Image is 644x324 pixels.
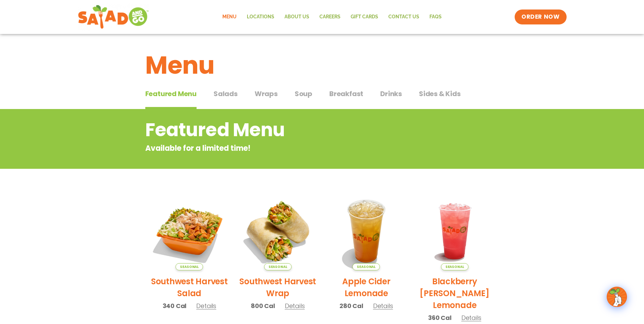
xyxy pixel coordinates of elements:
[217,9,447,25] nav: Menu
[163,301,187,310] span: 340 Cal
[327,275,406,299] h2: Apple Cider Lemonade
[242,9,279,25] a: Locations
[264,263,292,270] span: Seasonal
[251,301,275,310] span: 800 Cal
[145,143,444,154] p: Available for a limited time!
[176,263,203,270] span: Seasonal
[239,192,317,270] img: Product photo for Southwest Harvest Wrap
[145,89,197,99] span: Featured Menu
[78,3,149,31] img: new-SAG-logo-768×292
[515,10,566,24] a: ORDER NOW
[428,313,452,322] span: 360 Cal
[373,302,393,310] span: Details
[352,263,380,270] span: Seasonal
[295,89,312,99] span: Soup
[150,275,229,299] h2: Southwest Harvest Salad
[279,9,314,25] a: About Us
[329,89,363,99] span: Breakfast
[217,9,242,25] a: Menu
[461,313,481,322] span: Details
[150,192,229,270] img: Product photo for Southwest Harvest Salad
[441,263,468,270] span: Seasonal
[255,89,278,99] span: Wraps
[214,89,238,99] span: Salads
[327,192,406,270] img: Product photo for Apple Cider Lemonade
[145,47,499,84] h1: Menu
[239,275,317,299] h2: Southwest Harvest Wrap
[607,287,626,306] img: wpChatIcon
[196,302,216,310] span: Details
[339,301,363,310] span: 280 Cal
[285,302,305,310] span: Details
[416,275,494,311] h2: Blackberry [PERSON_NAME] Lemonade
[416,192,494,270] img: Product photo for Blackberry Bramble Lemonade
[314,9,346,25] a: Careers
[145,116,444,144] h2: Featured Menu
[419,89,461,99] span: Sides & Kids
[346,9,383,25] a: GIFT CARDS
[380,89,402,99] span: Drinks
[521,13,559,21] span: ORDER NOW
[424,9,447,25] a: FAQs
[383,9,424,25] a: Contact Us
[145,86,499,109] div: Tabbed content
